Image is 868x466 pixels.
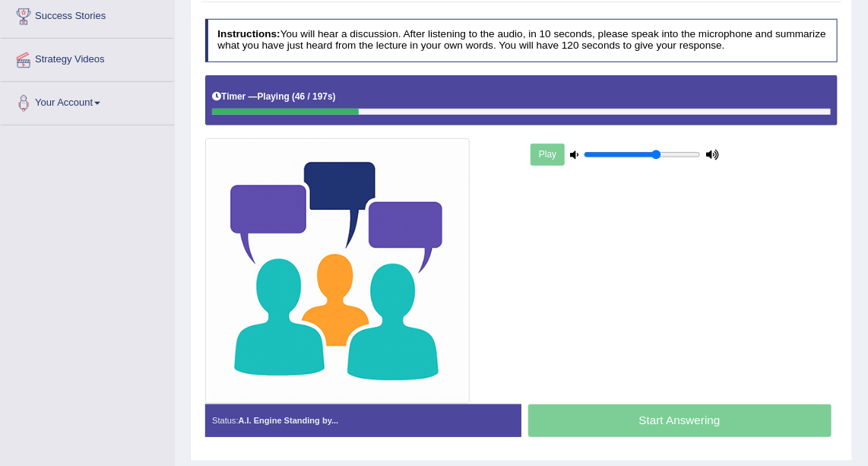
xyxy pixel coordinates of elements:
b: ( [292,91,295,102]
h5: Timer — [212,92,336,102]
b: Instructions: [217,28,280,40]
b: 46 / 197s [295,91,333,102]
a: Your Account [1,82,174,120]
div: Status: [205,404,521,438]
b: ) [333,91,336,102]
h4: You will hear a discussion. After listening to the audio, in 10 seconds, please speak into the mi... [205,19,838,62]
strong: A.I. Engine Standing by... [239,416,339,425]
b: Playing [258,91,290,102]
a: Strategy Videos [1,39,174,77]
